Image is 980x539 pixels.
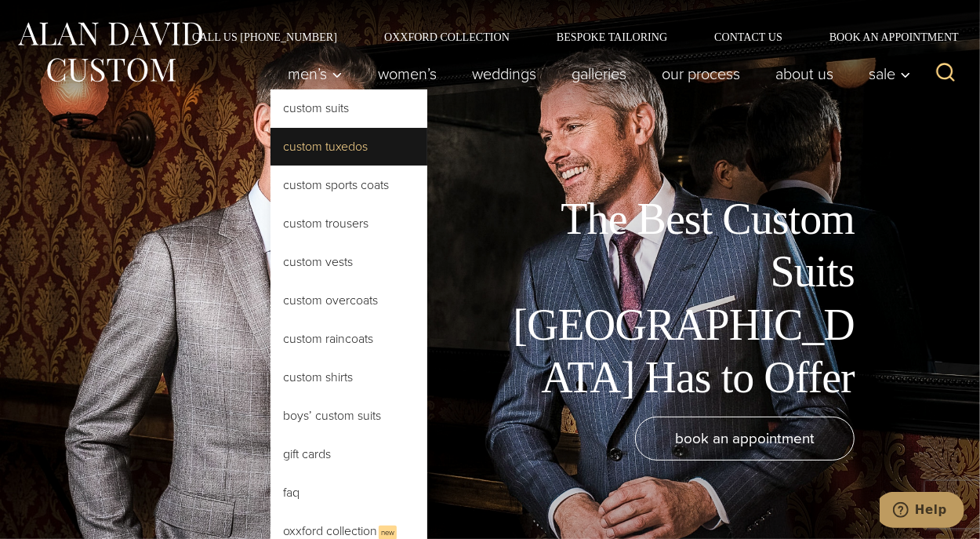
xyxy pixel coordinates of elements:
[270,205,427,242] a: Custom Trousers
[806,31,964,42] a: Book an Appointment
[644,58,758,89] a: Our Process
[851,58,920,89] button: Sale sub menu toggle
[635,417,855,461] a: book an appointment
[554,58,644,89] a: Galleries
[502,193,855,404] h1: The Best Custom Suits [GEOGRAPHIC_DATA] Has to Offer
[270,320,427,358] a: Custom Raincoats
[270,243,427,281] a: Custom Vests
[169,31,361,42] a: Call Us [PHONE_NUMBER]
[361,31,533,42] a: Oxxford Collection
[533,31,691,42] a: Bespoke Tailoring
[675,427,815,450] span: book an appointment
[927,55,964,93] button: View Search Form
[270,435,427,473] a: Gift Cards
[270,128,427,166] a: Custom Tuxedos
[270,282,427,319] a: Custom Overcoats
[270,397,427,435] a: Boys’ Custom Suits
[270,166,427,204] a: Custom Sports Coats
[270,359,427,396] a: Custom Shirts
[361,58,455,89] a: Women’s
[880,492,964,531] iframe: Opens a widget where you can chat to one of our agents
[455,58,554,89] a: weddings
[270,89,427,127] a: Custom Suits
[169,31,964,42] nav: Secondary Navigation
[758,58,851,89] a: About Us
[270,58,361,89] button: Men’s sub menu toggle
[691,31,806,42] a: Contact Us
[16,17,204,87] img: Alan David Custom
[270,474,427,512] a: FAQ
[270,58,920,89] nav: Primary Navigation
